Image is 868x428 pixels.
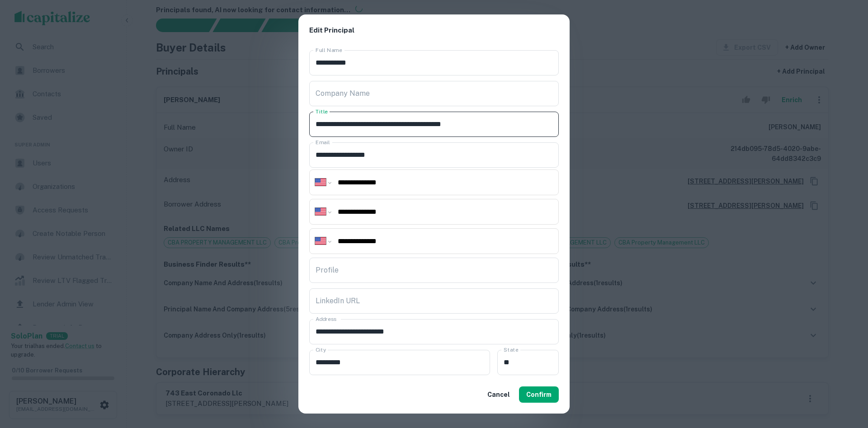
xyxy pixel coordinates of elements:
[298,14,570,47] h2: Edit Principal
[316,315,336,323] label: Address
[823,356,868,399] iframe: Chat Widget
[484,386,514,403] button: Cancel
[504,346,518,353] label: State
[316,346,326,353] label: City
[316,138,330,146] label: Email
[316,108,328,115] label: Title
[519,386,559,403] button: Confirm
[316,46,342,54] label: Full Name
